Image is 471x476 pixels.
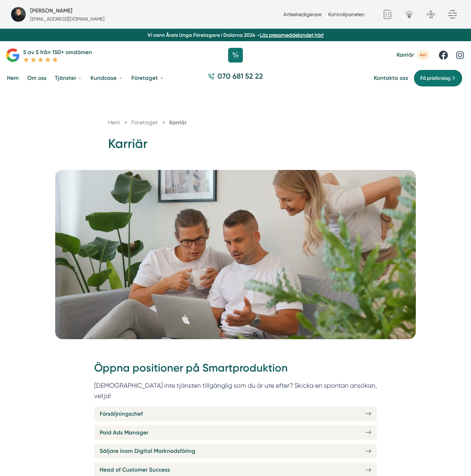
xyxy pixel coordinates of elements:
h5: Super Administratör [30,6,72,15]
a: Kontrollpanelen [328,11,365,17]
span: Head of Customer Success [100,465,170,474]
nav: Breadcrumb [108,118,363,127]
p: Vi vann Årets Unga Företagare i Dalarna 2024 – [3,32,468,39]
span: 070 681 52 22 [217,71,263,82]
span: » [162,118,165,127]
a: Karriär 4st [397,50,429,60]
p: 5 av 5 från 150+ omdömen [23,48,92,57]
img: Karriär [55,170,416,339]
a: Företaget [130,69,165,88]
span: 4st [417,50,429,60]
a: Få prisförslag [414,70,463,87]
h2: Öppna positioner på Smartproduktion [94,360,377,380]
p: [EMAIL_ADDRESS][DOMAIN_NAME] [30,15,105,22]
a: Artikelredigerare [283,11,322,17]
a: Läs pressmeddelandet här! [260,32,323,38]
a: Paid Ads Manager [94,425,377,440]
a: Karriär [169,119,187,126]
a: Försäljningschef [94,406,377,421]
span: Få prisförslag [420,74,450,82]
a: Hem [108,119,120,126]
a: Om oss [26,69,48,88]
a: Säljare inom Digital Marknadsföring [94,444,377,458]
span: Företaget [131,119,158,126]
a: Tjänster [53,69,84,88]
span: Försäljningschef [100,409,143,418]
span: Paid Ads Manager [100,428,148,437]
a: Kontakta oss [374,75,408,82]
a: Företaget [131,119,159,126]
span: Säljare inom Digital Marknadsföring [100,447,195,455]
a: Hem [6,69,20,88]
span: » [124,118,127,127]
p: [DEMOGRAPHIC_DATA] inte tjänsten tillgänglig som du är ute efter? Skicka en spontan ansökan, vetja! [94,380,377,401]
span: Karriär [397,51,414,58]
img: foretagsbild-pa-smartproduktion-ett-foretag-i-dalarnas-lan-2023.jpg [11,7,26,22]
a: 070 681 52 22 [205,71,266,85]
a: Kundcase [89,69,124,88]
h1: Karriär [108,135,363,158]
